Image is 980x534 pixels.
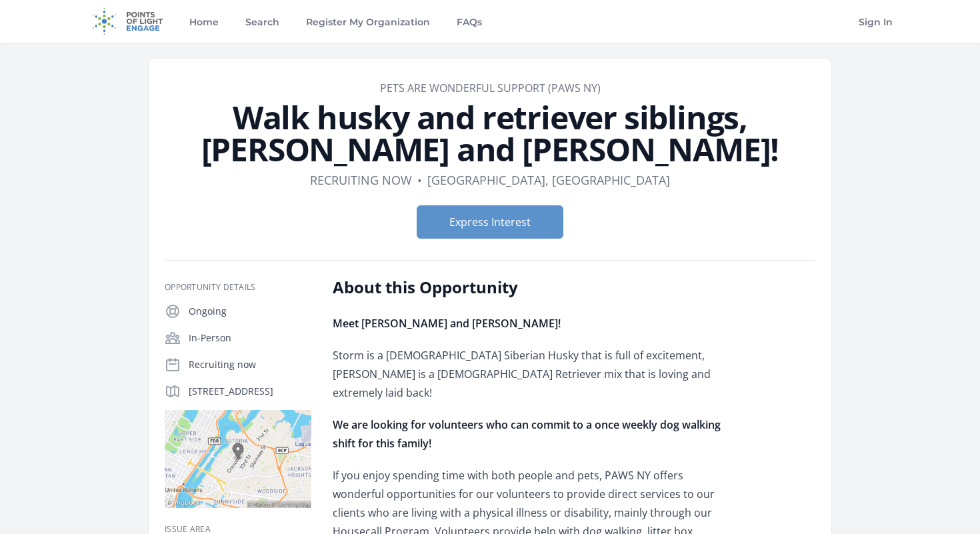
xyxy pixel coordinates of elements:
p: [STREET_ADDRESS] [189,385,311,398]
p: Recruiting now [189,358,311,371]
div: • [417,171,422,189]
p: In-Person [189,331,311,345]
strong: We are looking for volunteers who can commit to a once weekly dog walking shift for this family! [333,417,721,451]
dd: [GEOGRAPHIC_DATA], [GEOGRAPHIC_DATA] [427,171,670,189]
h1: Walk husky and retriever siblings, [PERSON_NAME] and [PERSON_NAME]! [165,101,815,165]
button: Express Interest [417,205,563,239]
h2: About this Opportunity [333,277,723,298]
img: Map [165,410,311,508]
p: Ongoing [189,305,311,318]
p: Storm is a [DEMOGRAPHIC_DATA] Siberian Husky that is full of excitement, [PERSON_NAME] is a [DEMO... [333,346,723,402]
strong: Meet [PERSON_NAME] and [PERSON_NAME]! [333,316,561,331]
a: Pets Are Wonderful Support (PAWS NY) [380,81,601,95]
dd: Recruiting now [310,171,412,189]
h3: Opportunity Details [165,282,311,293]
